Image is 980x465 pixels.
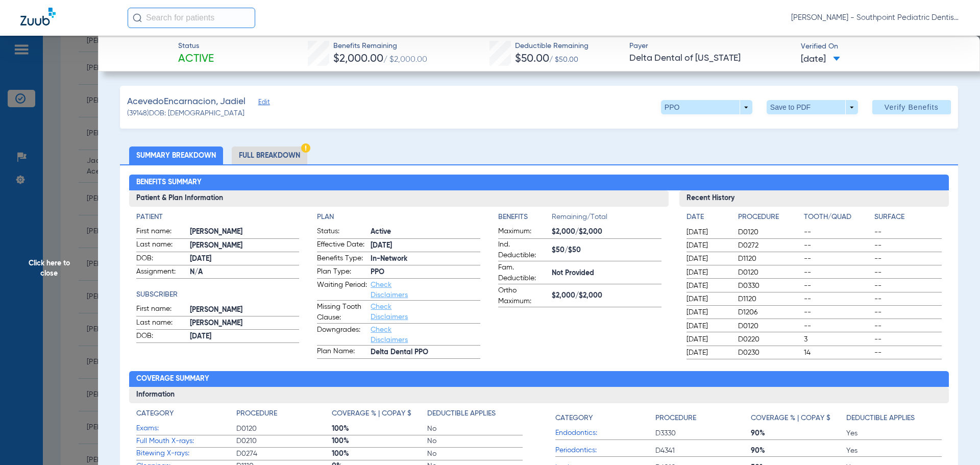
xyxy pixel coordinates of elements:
[332,408,411,419] h4: Coverage % | Copay $
[136,253,186,265] span: DOB:
[136,408,174,419] h4: Category
[874,348,942,358] span: --
[190,331,300,342] span: [DATE]
[661,100,752,114] button: PPO
[498,226,548,238] span: Maximum:
[679,190,949,207] h3: Recent History
[874,267,942,278] span: --
[136,266,186,279] span: Assignment:
[791,13,960,23] span: [PERSON_NAME] - Southpoint Pediatric Dentistry
[371,267,480,278] span: PPO
[751,408,846,427] app-breakdown-title: Coverage % | Copay $
[846,413,915,424] h4: Deductible Applies
[129,387,949,403] h3: Information
[738,240,800,251] span: D0272
[136,331,186,343] span: DOB:
[738,307,800,317] span: D1206
[317,212,480,223] h4: Plan
[178,41,214,52] span: Status
[236,449,332,459] span: D0274
[738,348,800,358] span: D0230
[127,95,246,108] span: AcevedoEncarnacion, Jadiel
[20,8,56,26] img: Zuub Logo
[874,307,942,317] span: --
[804,348,871,358] span: 14
[498,212,552,223] h4: Benefits
[178,52,214,66] span: Active
[629,41,792,52] span: Payer
[738,334,800,345] span: D0220
[552,268,661,279] span: Not Provided
[885,103,939,111] span: Verify Benefits
[687,254,729,264] span: [DATE]
[804,281,871,291] span: --
[371,281,408,299] a: Check Disclaimers
[655,428,751,438] span: D3330
[136,423,236,434] span: Exams:
[498,239,548,261] span: Ind. Deductible:
[136,304,186,316] span: First name:
[190,318,300,329] span: [PERSON_NAME]
[498,212,552,226] app-breakdown-title: Benefits
[687,212,729,223] h4: Date
[874,227,942,237] span: --
[136,317,186,330] span: Last name:
[874,212,942,226] app-breakdown-title: Surface
[190,254,300,264] span: [DATE]
[371,254,480,264] span: In-Network
[136,408,236,423] app-breakdown-title: Category
[133,13,142,22] img: Search Icon
[687,321,729,331] span: [DATE]
[317,253,367,265] span: Benefits Type:
[136,436,236,447] span: Full Mouth X-rays:
[549,56,578,63] span: / $50.00
[804,334,871,345] span: 3
[751,446,846,456] span: 90%
[383,56,427,64] span: / $2,000.00
[687,240,729,251] span: [DATE]
[751,413,830,424] h4: Coverage % | Copay $
[874,240,942,251] span: --
[738,294,800,304] span: D1120
[929,416,980,465] iframe: Chat Widget
[804,240,871,251] span: --
[738,281,800,291] span: D0330
[687,334,729,345] span: [DATE]
[371,227,480,237] span: Active
[874,281,942,291] span: --
[498,262,548,284] span: Fam. Deductible:
[555,408,655,427] app-breakdown-title: Category
[427,436,523,446] span: No
[687,212,729,226] app-breakdown-title: Date
[427,449,523,459] span: No
[332,436,427,446] span: 100%
[129,146,223,164] li: Summary Breakdown
[874,334,942,345] span: --
[804,307,871,317] span: --
[687,267,729,278] span: [DATE]
[655,446,751,456] span: D4341
[629,52,792,65] span: Delta Dental of [US_STATE]
[687,307,729,317] span: [DATE]
[317,325,367,345] span: Downgrades:
[371,326,408,344] a: Check Disclaimers
[371,347,480,358] span: Delta Dental PPO
[190,305,300,315] span: [PERSON_NAME]
[738,212,800,226] app-breakdown-title: Procedure
[555,428,655,438] span: Endodontics:
[136,239,186,252] span: Last name:
[801,53,840,66] span: [DATE]
[332,408,427,423] app-breakdown-title: Coverage % | Copay $
[333,41,427,52] span: Benefits Remaining
[236,408,277,419] h4: Procedure
[317,346,367,358] span: Plan Name:
[738,212,800,223] h4: Procedure
[738,267,800,278] span: D0120
[136,212,300,223] h4: Patient
[190,240,300,251] span: [PERSON_NAME]
[127,108,244,119] span: (39148) DOB: [DEMOGRAPHIC_DATA]
[515,41,589,52] span: Deductible Remaining
[687,294,729,304] span: [DATE]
